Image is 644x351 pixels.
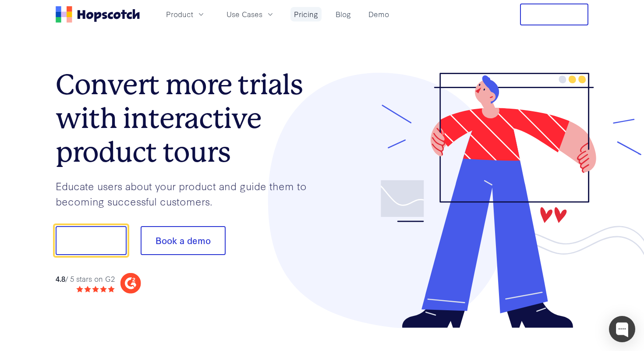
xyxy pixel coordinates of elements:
div: / 5 stars on G2 [56,273,115,284]
button: Product [161,7,211,21]
button: Show me! [56,226,127,255]
button: Free Trial [520,4,588,25]
strong: 4.8 [56,273,65,284]
a: Demo [365,7,393,21]
span: Product [166,9,193,20]
button: Use Cases [221,7,280,21]
a: Pricing [290,7,322,21]
a: Blog [332,7,354,21]
h1: Convert more trials with interactive product tours [56,68,322,169]
p: Educate users about your product and guide them to becoming successful customers. [56,178,322,209]
a: Home [56,6,140,23]
button: Book a demo [141,226,226,255]
span: Use Cases [226,9,262,20]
